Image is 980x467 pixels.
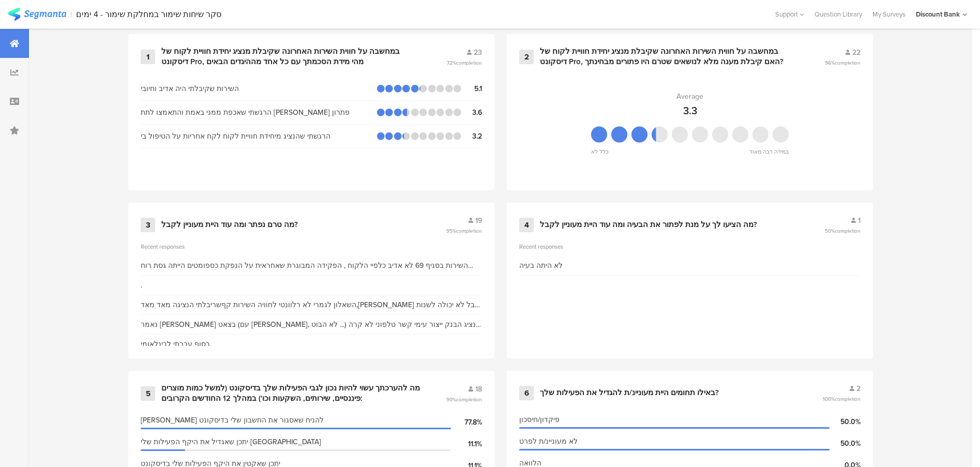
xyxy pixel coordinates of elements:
[141,319,482,330] div: נאמר [PERSON_NAME] בצאט (עם [PERSON_NAME], לא הבוט ...) שנציג הבנק ייצור עימי קשר טלפוני לא קרה !
[451,439,482,449] div: 11.1%
[461,131,482,142] div: 3.2
[809,9,867,19] a: Question Library
[683,103,697,118] div: 3.3
[141,260,482,271] div: השירות בסניף 69 לא אדיב כלפיי הלקוח , הפקידה המבוגרת שאחראית על הנפקת כספומטים הייתה גסת רוח .שיפ...
[676,91,703,102] div: Average
[775,6,804,22] div: Support
[823,395,861,403] span: 100%
[830,438,861,449] div: 50.0%
[852,47,861,58] span: 22
[447,59,482,67] span: 72%
[835,227,861,235] span: completion
[461,107,482,118] div: 3.6
[475,384,482,395] span: 18
[461,83,482,94] div: 5.1
[141,243,482,251] div: Recent responses
[519,414,560,425] span: פיקדון/חיסכון
[519,260,563,271] div: לא היתה בעיה
[519,50,534,64] div: 2
[916,9,960,19] div: Discount Bank
[141,107,377,118] div: הרגשתי שאכפת ממני באמת והתאמצו לתת [PERSON_NAME] פתרון
[8,8,66,21] img: segmanta logo
[835,59,861,67] span: completion
[519,218,534,232] div: 4
[161,47,421,67] div: במחשבה על חווית השירות האחרונה שקיבלת מנציג יחידת חוויית לקוח של דיסקונט Pro, מהי מידת הסכמתך עם ...
[540,220,757,230] div: מה הציעו לך על מנת לפתור את הבעיה ומה עוד היית מעוניין לקבל?
[141,83,377,94] div: השירות שקיבלתי היה אדיב וחיובי
[446,396,482,403] span: 90%
[540,388,719,398] div: באילו תחומים היית מעוניינ/ת להגדיל את הפעילות שלך?
[70,8,72,20] div: |
[76,9,221,19] div: סקר שיחות שימור במחלקת שימור - 4 ימים
[141,218,155,232] div: 3
[825,59,861,67] span: 96%
[474,47,482,58] span: 23
[161,383,421,403] div: מה להערכתך עשוי להיות נכון לגבי הפעילות שלך בדיסקונט (למשל כמות מוצרים פיננסיים, שירותים, השקעות ...
[858,215,861,226] span: 1
[456,227,482,235] span: completion
[591,147,609,162] div: כלל לא
[141,415,324,426] span: [PERSON_NAME] להניח שאסגור את החשבון שלי בדיסקונט
[519,243,861,251] div: Recent responses
[749,147,789,162] div: במידה רבה מאוד
[830,416,861,427] div: 50.0%
[141,280,142,291] div: .
[451,417,482,428] div: 77.8%
[456,396,482,403] span: completion
[867,9,911,19] a: My Surveys
[446,227,482,235] span: 95%
[835,395,861,403] span: completion
[141,299,482,310] div: השאלון לגמרי לא רלוונטי לחוויה השירות קףשריבלתי הנציגה מאד מאד,[PERSON_NAME] אבל לא יכולה לשנות [...
[141,386,155,401] div: 5
[161,220,298,230] div: מה טרם נפתר ומה עוד היית מעוניין לקבל?
[141,50,155,64] div: 1
[475,215,482,226] span: 19
[519,386,534,400] div: 6
[141,436,321,447] span: יתכן שאגדיל את היקף הפעילות שלי [GEOGRAPHIC_DATA]
[540,47,800,67] div: במחשבה על חווית השירות האחרונה שקיבלת מנציג יחידת חוויית לקוח של דיסקונט Pro, האם קיבלת מענה מלא ...
[856,383,861,394] span: 2
[456,59,482,67] span: completion
[141,339,212,350] div: בסוף עברתי לבינלאומי.
[825,227,861,235] span: 50%
[519,436,578,447] span: לא מעוניינ/ת לפרט
[141,131,377,142] div: הרגשתי שהנציג מיחידת חוויית לקוח לקח אחריות על הטיפול בי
